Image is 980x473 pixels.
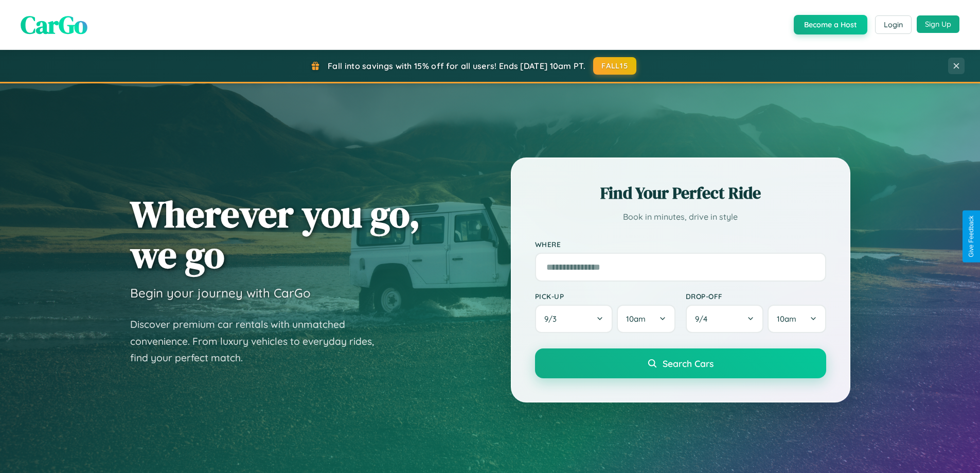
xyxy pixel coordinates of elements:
span: Search Cars [663,358,714,369]
h3: Begin your journey with CarGo [130,285,311,301]
span: CarGo [21,8,87,42]
p: Discover premium car rentals with unmatched convenience. From luxury vehicles to everyday rides, ... [130,316,387,366]
p: Book in minutes, drive in style [535,209,826,224]
span: 10am [777,314,796,324]
label: Where [535,240,826,249]
span: Fall into savings with 15% off for all users! Ends [DATE] 10am PT. [328,61,585,71]
label: Drop-off [686,292,826,301]
h1: Wherever you go, we go [130,194,420,275]
button: Search Cars [535,348,826,378]
button: 9/4 [686,305,764,333]
span: 10am [626,314,646,324]
button: Sign Up [917,15,959,33]
button: Login [875,15,912,34]
span: 9 / 4 [695,314,712,324]
button: 9/3 [535,305,613,333]
button: 10am [617,305,675,333]
span: 9 / 3 [544,314,562,324]
h2: Find Your Perfect Ride [535,182,826,204]
label: Pick-up [535,292,675,301]
button: FALL15 [593,57,636,75]
div: Give Feedback [968,216,975,257]
button: 10am [768,305,826,333]
button: Become a Host [794,15,867,34]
